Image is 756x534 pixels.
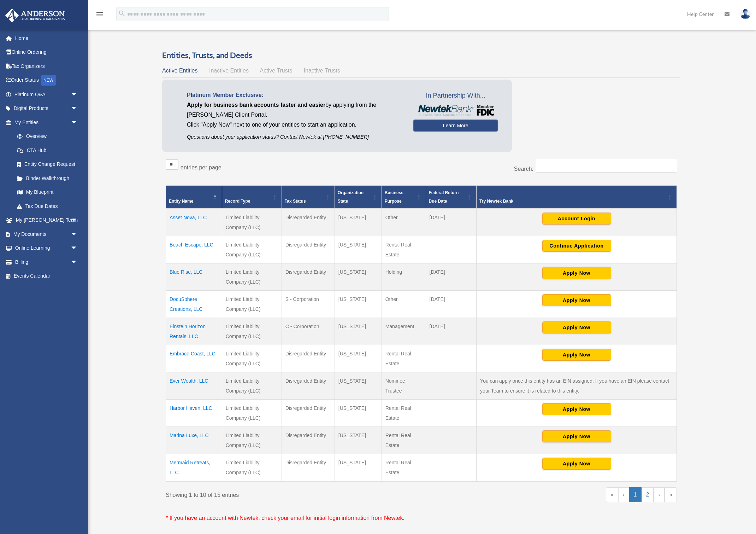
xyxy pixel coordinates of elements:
td: DocuSphere Creations, LLC [166,290,222,318]
button: Apply Now [542,349,611,361]
button: Continue Application [542,240,611,252]
button: Account Login [542,213,611,225]
span: arrow_drop_down [71,115,85,130]
td: Mermaid Retreats, LLC [166,454,222,481]
a: Last [665,487,677,502]
td: You can apply once this entity has an EIN assigned. If you have an EIN please contact your Team t... [477,372,677,399]
td: Disregarded Entity [282,263,335,290]
span: In Partnership With... [413,90,498,101]
p: by applying from the [PERSON_NAME] Client Portal. [187,100,403,120]
span: Business Purpose [385,190,403,204]
th: Federal Return Due Date: Activate to sort [426,185,477,209]
a: First [606,487,618,502]
p: * If you have an account with Newtek, check your email for initial login information from Newtek. [166,513,677,523]
a: Entity Change Request [10,157,85,172]
td: [US_STATE] [335,290,382,318]
td: Disregarded Entity [282,399,335,426]
a: Digital Productsarrow_drop_down [5,101,88,116]
div: Showing 1 to 10 of 15 entries [166,487,416,500]
span: Record Type [225,199,250,204]
td: Limited Liability Company (LLC) [222,236,282,263]
span: Entity Name [169,199,193,204]
span: Apply for business bank accounts faster and easier [187,102,325,108]
td: [DATE] [426,290,477,318]
button: Apply Now [542,458,611,470]
td: Rental Real Estate [382,426,426,454]
img: User Pic [740,9,751,19]
td: Rental Real Estate [382,399,426,426]
span: arrow_drop_down [71,227,85,242]
td: S - Corporation [282,290,335,318]
td: [DATE] [426,318,477,345]
td: [US_STATE] [335,426,382,454]
span: arrow_drop_down [71,101,85,116]
span: Tax Status [285,199,306,204]
td: [DATE] [426,263,477,290]
td: Disregarded Entity [282,345,335,372]
td: Other [382,209,426,236]
td: Management [382,318,426,345]
span: arrow_drop_down [71,213,85,228]
td: Rental Real Estate [382,236,426,263]
a: My [PERSON_NAME] Teamarrow_drop_down [5,213,88,227]
p: Questions about your application status? Contact Newtek at [PHONE_NUMBER] [187,133,403,141]
a: 1 [629,487,642,502]
td: Harbor Haven, LLC [166,399,222,426]
td: Rental Real Estate [382,454,426,481]
a: My Blueprint [10,185,85,199]
td: Limited Liability Company (LLC) [222,209,282,236]
button: Apply Now [542,403,611,415]
button: Apply Now [542,430,611,442]
a: Home [5,31,88,45]
span: Organization State [338,190,364,204]
p: Click "Apply Now" next to one of your entities to start an application. [187,120,403,130]
td: Embrace Coast, LLC [166,345,222,372]
th: Entity Name: Activate to invert sorting [166,185,222,209]
td: Ever Wealth, LLC [166,372,222,399]
td: [US_STATE] [335,345,382,372]
th: Organization State: Activate to sort [335,185,382,209]
a: 2 [642,487,654,502]
a: Billingarrow_drop_down [5,255,88,269]
h3: Entities, Trusts, and Deeds [162,50,680,61]
td: Limited Liability Company (LLC) [222,263,282,290]
a: Online Learningarrow_drop_down [5,241,88,255]
a: My Documentsarrow_drop_down [5,227,88,241]
a: Binder Walkthrough [10,171,85,185]
a: Tax Due Dates [10,199,85,213]
button: Apply Now [542,294,611,306]
label: entries per page [181,164,222,170]
td: Other [382,290,426,318]
label: Search: [514,166,533,172]
span: Active Entities [162,68,197,74]
span: Inactive Entities [209,68,249,74]
p: Platinum Member Exclusive: [187,90,403,100]
td: [US_STATE] [335,372,382,399]
span: arrow_drop_down [71,87,85,102]
i: menu [95,10,104,18]
td: Disregarded Entity [282,426,335,454]
td: Limited Liability Company (LLC) [222,372,282,399]
button: Apply Now [542,267,611,279]
a: Events Calendar [5,269,88,283]
span: Try Newtek Bank [479,197,666,205]
th: Record Type: Activate to sort [222,185,282,209]
td: Holding [382,263,426,290]
a: Account Login [542,215,611,221]
td: [US_STATE] [335,399,382,426]
span: Active Trusts [260,68,293,74]
td: Limited Liability Company (LLC) [222,426,282,454]
a: Overview [10,129,81,144]
td: Marina Luxe, LLC [166,426,222,454]
td: Beach Escape, LLC [166,236,222,263]
i: search [118,10,126,17]
td: [US_STATE] [335,263,382,290]
a: Online Ordering [5,45,88,59]
a: Order StatusNEW [5,73,88,88]
a: Next [654,487,665,502]
a: Platinum Q&Aarrow_drop_down [5,87,88,101]
span: Inactive Trusts [304,68,340,74]
td: Nominee Trustee [382,372,426,399]
td: Rental Real Estate [382,345,426,372]
td: [US_STATE] [335,318,382,345]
